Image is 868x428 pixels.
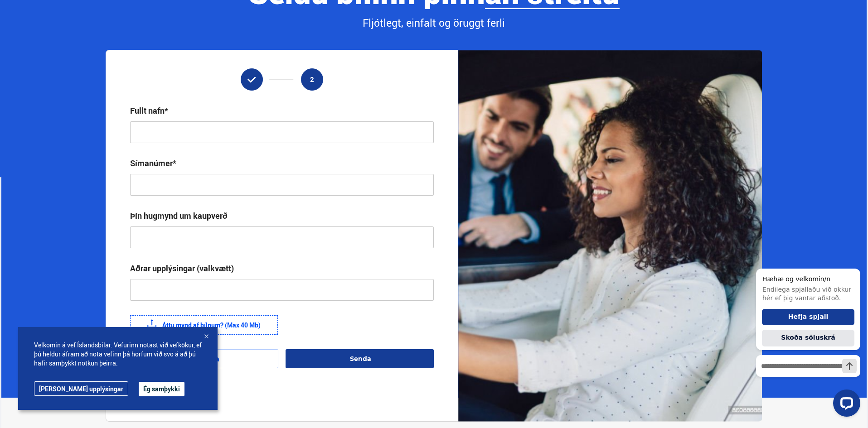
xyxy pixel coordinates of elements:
iframe: LiveChat chat widget [749,252,864,424]
span: Velkomin á vef Íslandsbílar. Vefurinn notast við vefkökur, ef þú heldur áfram að nota vefinn þá h... [34,341,202,368]
div: Aðrar upplýsingar (valkvætt) [130,263,234,274]
div: Fljótlegt, einfalt og öruggt ferli [106,15,762,31]
label: Áttu mynd af bílnum? (Max 40 Mb) [130,315,278,335]
span: 2 [310,76,314,83]
button: Senda [286,349,434,368]
div: Símanúmer* [130,158,176,168]
div: Fullt nafn* [130,105,168,116]
a: [PERSON_NAME] upplýsingar [34,381,128,396]
div: Þín hugmynd um kaupverð [130,210,228,221]
span: Senda [350,355,371,363]
button: Ég samþykki [139,382,184,396]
